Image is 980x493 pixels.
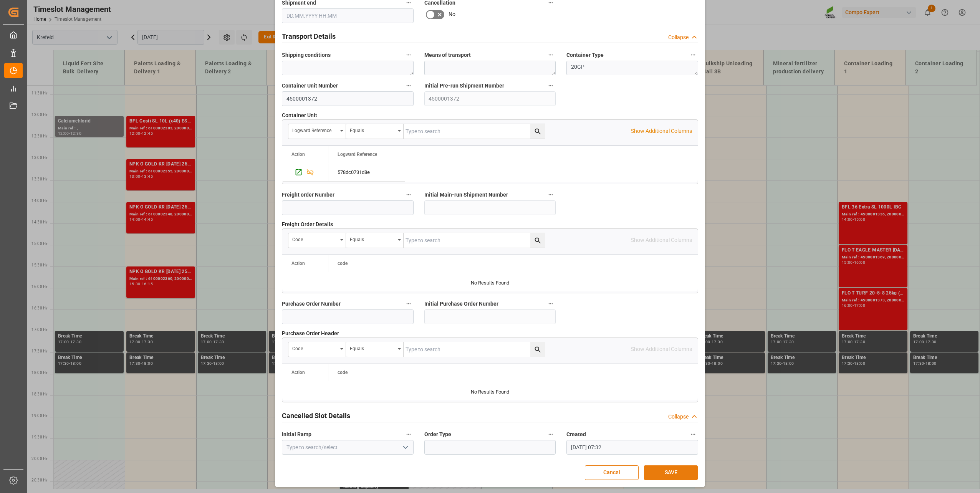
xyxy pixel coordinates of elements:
button: Created [688,429,698,439]
input: Type to search/select [282,440,414,455]
span: Container Unit Number [282,82,338,90]
span: code [338,370,348,375]
span: Means of transport [424,51,471,59]
div: Collapse [668,33,689,41]
span: Created [566,430,586,438]
input: DD.MM.YYYY HH:MM [566,440,698,455]
span: Initial Ramp [282,430,311,438]
div: code [292,234,338,243]
span: Freight order Number [282,191,334,199]
button: search button [530,342,545,357]
textarea: 20GP [566,61,698,75]
span: No [449,10,455,18]
div: Action [291,261,305,266]
span: Purchase Order Number [282,300,341,308]
span: Logward Reference [338,152,377,157]
button: Purchase Order Number [404,299,414,309]
p: Show Additional Columns [631,127,692,135]
div: Action [291,152,305,157]
button: Initial Ramp [404,429,414,439]
button: open menu [288,124,346,139]
input: Type to search [404,124,545,139]
div: Equals [350,234,395,243]
div: Action [291,370,305,375]
button: open menu [346,233,404,248]
span: Container Unit [282,111,317,119]
button: open menu [399,442,411,453]
div: Equals [350,125,395,134]
input: DD.MM.YYYY HH:MM [282,8,414,23]
div: Press SPACE to select this row. [328,163,405,182]
span: Initial Pre-run Shipment Number [424,82,504,90]
span: Purchase Order Header [282,329,339,337]
input: Type to search [404,342,545,357]
button: Container Type [688,50,698,60]
div: Equals [350,343,395,352]
button: Shipping conditions [404,50,414,60]
button: Initial Main-run Shipment Number [546,190,556,200]
button: SAVE [644,465,698,480]
span: Initial Purchase Order Number [424,300,498,308]
div: Collapse [668,413,689,421]
h2: Cancelled Slot Details [282,410,350,421]
div: code [292,343,338,352]
button: Cancel [585,465,639,480]
button: open menu [288,233,346,248]
span: Container Type [566,51,604,59]
button: Initial Pre-run Shipment Number [546,81,556,91]
div: Press SPACE to select this row. [282,163,328,182]
span: Shipping conditions [282,51,331,59]
span: Initial Main-run Shipment Number [424,191,508,199]
button: Initial Purchase Order Number [546,299,556,309]
button: search button [530,124,545,139]
button: open menu [346,342,404,357]
span: code [338,261,348,266]
div: Logward Reference [292,125,338,134]
span: Order Type [424,430,451,438]
h2: Transport Details [282,31,336,41]
input: Type to search [404,233,545,248]
button: Container Unit Number [404,81,414,91]
button: open menu [288,342,346,357]
button: Means of transport [546,50,556,60]
button: open menu [346,124,404,139]
span: Freight Order Details [282,220,333,228]
button: Order Type [546,429,556,439]
div: 578dc0731d8e [328,163,405,181]
button: search button [530,233,545,248]
button: Freight order Number [404,190,414,200]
